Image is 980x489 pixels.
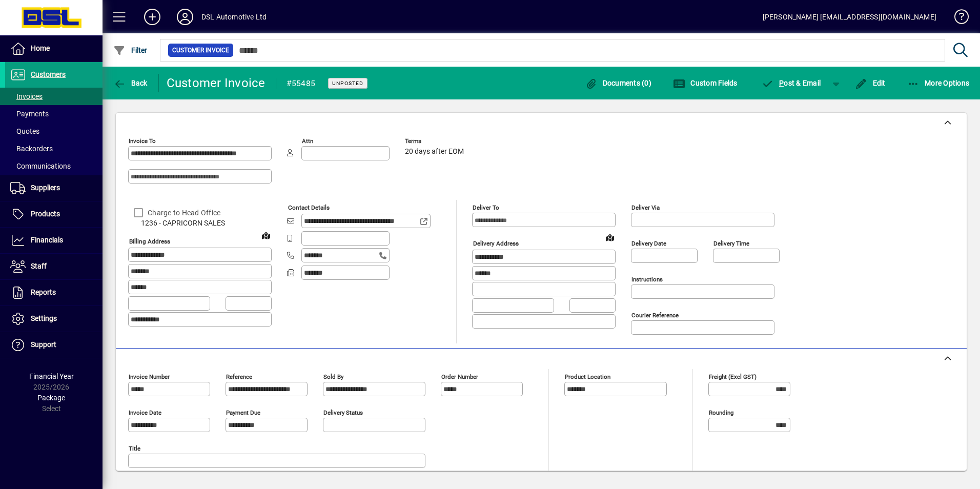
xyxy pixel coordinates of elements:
span: Staff [31,262,47,270]
mat-label: Attn [302,137,313,145]
span: Communications [10,162,71,170]
a: Staff [5,254,103,279]
a: Payments [5,105,103,123]
a: Support [5,332,103,358]
a: Financials [5,228,103,253]
span: Terms [405,138,466,145]
a: Backorders [5,140,103,157]
span: Home [31,44,50,52]
a: View on map [258,227,274,243]
span: Unposted [332,80,363,87]
a: Knowledge Base [947,2,967,35]
a: View on map [602,229,618,246]
app-page-header-button: Back [103,74,159,92]
a: Invoices [5,88,103,105]
mat-label: Invoice number [129,373,170,380]
button: More Options [905,74,972,92]
mat-label: Invoice date [129,409,161,416]
button: Add [136,8,169,26]
mat-label: Delivery time [713,240,749,247]
span: ost & Email [762,79,821,87]
mat-label: Reference [226,373,252,380]
span: 20 days after EOM [405,148,464,156]
mat-label: Order number [441,373,478,380]
button: Edit [852,74,888,92]
mat-label: Deliver To [473,204,499,211]
mat-label: Freight (excl GST) [709,373,757,380]
mat-label: Title [129,445,140,452]
span: Package [37,394,65,402]
span: Settings [31,314,57,322]
a: Communications [5,157,103,175]
a: Reports [5,280,103,305]
a: Home [5,36,103,62]
span: Financials [31,236,63,244]
div: Customer Invoice [167,75,266,91]
span: Customers [31,70,66,78]
button: Back [111,74,150,92]
mat-label: Delivery status [323,409,363,416]
span: More Options [907,79,970,87]
button: Custom Fields [670,74,740,92]
span: Filter [113,46,148,54]
mat-label: Courier Reference [631,312,679,319]
span: Invoices [10,92,43,100]
span: P [779,79,784,87]
mat-label: Instructions [631,276,663,283]
a: Settings [5,306,103,332]
span: Customer Invoice [172,45,229,55]
mat-label: Invoice To [129,137,156,145]
mat-label: Product location [565,373,610,380]
span: Products [31,210,60,218]
mat-label: Rounding [709,409,733,416]
span: Documents (0) [585,79,651,87]
div: #55485 [287,75,316,92]
span: Back [113,79,148,87]
a: Products [5,201,103,227]
mat-label: Sold by [323,373,343,380]
mat-label: Delivery date [631,240,666,247]
button: Profile [169,8,201,26]
span: Quotes [10,127,39,135]
button: Filter [111,41,150,59]
a: Quotes [5,123,103,140]
button: Documents (0) [582,74,654,92]
div: DSL Automotive Ltd [201,9,267,25]
div: [PERSON_NAME] [EMAIL_ADDRESS][DOMAIN_NAME] [763,9,936,25]
span: 1236 - CAPRICORN SALES [128,218,272,229]
span: Support [31,340,56,349]
mat-label: Deliver via [631,204,660,211]
span: Reports [31,288,56,296]
a: Suppliers [5,175,103,201]
span: Backorders [10,145,53,153]
mat-label: Payment due [226,409,260,416]
button: Post & Email [757,74,826,92]
span: Edit [855,79,886,87]
span: Financial Year [29,372,74,380]
span: Custom Fields [673,79,738,87]
span: Payments [10,110,49,118]
span: Suppliers [31,184,60,192]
